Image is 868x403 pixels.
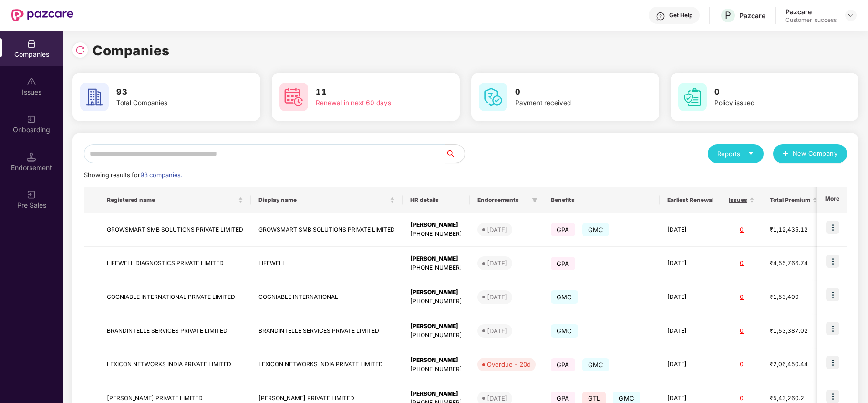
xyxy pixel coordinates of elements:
th: Earliest Renewal [660,187,721,213]
td: LEXICON NETWORKS INDIA PRIVATE LIMITED [251,348,403,382]
div: ₹4,55,766.74 [770,259,817,268]
div: ₹2,06,450.44 [770,360,817,369]
img: icon [826,255,839,268]
td: [DATE] [660,314,721,348]
div: 0 [729,225,754,234]
h3: 93 [116,86,229,98]
div: [DATE] [487,393,507,403]
span: GMC [582,358,610,371]
td: [DATE] [660,348,721,382]
div: [PHONE_NUMBER] [410,297,462,306]
span: Issues [729,196,747,204]
div: [DATE] [487,292,507,302]
td: GROWSMART SMB SOLUTIONS PRIVATE LIMITED [251,213,403,247]
div: 0 [729,360,754,369]
span: Display name [258,196,388,204]
img: icon [826,322,839,335]
div: Get Help [669,11,692,19]
td: BRANDINTELLE SERVICES PRIVATE LIMITED [251,314,403,348]
span: Endorsements [477,196,528,204]
span: 93 companies. [140,171,182,179]
div: 0 [729,293,754,302]
td: LIFEWELL DIAGNOSTICS PRIVATE LIMITED [99,247,251,281]
img: icon [826,390,839,403]
div: Renewal in next 60 days [316,98,428,108]
td: [DATE] [660,280,721,314]
div: 0 [729,259,754,268]
th: Total Premium [762,187,825,213]
td: BRANDINTELLE SERVICES PRIVATE LIMITED [99,314,251,348]
td: [DATE] [660,247,721,281]
div: ₹1,53,400 [770,293,817,302]
img: svg+xml;base64,PHN2ZyBpZD0iSXNzdWVzX2Rpc2FibGVkIiB4bWxucz0iaHR0cDovL3d3dy53My5vcmcvMjAwMC9zdmciIH... [27,77,36,86]
td: LIFEWELL [251,247,403,281]
img: icon [826,356,839,369]
span: Registered name [107,196,236,204]
div: 0 [729,327,754,336]
td: GROWSMART SMB SOLUTIONS PRIVATE LIMITED [99,213,251,247]
div: [DATE] [487,225,507,234]
span: filter [532,197,537,203]
th: Issues [721,187,762,213]
div: [PERSON_NAME] [410,356,462,365]
div: [PHONE_NUMBER] [410,230,462,239]
img: svg+xml;base64,PHN2ZyB4bWxucz0iaHR0cDovL3d3dy53My5vcmcvMjAwMC9zdmciIHdpZHRoPSI2MCIgaGVpZ2h0PSI2MC... [279,83,308,111]
span: GMC [551,324,578,338]
div: [PERSON_NAME] [410,255,462,264]
td: LEXICON NETWORKS INDIA PRIVATE LIMITED [99,348,251,382]
span: P [725,10,731,21]
img: svg+xml;base64,PHN2ZyBpZD0iUmVsb2FkLTMyeDMyIiB4bWxucz0iaHR0cDovL3d3dy53My5vcmcvMjAwMC9zdmciIHdpZH... [75,45,85,55]
img: svg+xml;base64,PHN2ZyB4bWxucz0iaHR0cDovL3d3dy53My5vcmcvMjAwMC9zdmciIHdpZHRoPSI2MCIgaGVpZ2h0PSI2MC... [80,83,109,111]
div: [PERSON_NAME] [410,221,462,230]
div: [PERSON_NAME] [410,322,462,331]
img: icon [826,288,839,301]
th: Display name [251,187,403,213]
div: [PERSON_NAME] [410,390,462,399]
div: Overdue - 20d [487,360,531,369]
h3: 11 [316,86,428,98]
div: ₹1,53,387.02 [770,327,817,336]
div: [PHONE_NUMBER] [410,365,462,374]
button: plusNew Company [773,144,847,163]
th: Registered name [99,187,251,213]
div: Customer_success [785,16,837,24]
div: ₹5,43,260.2 [770,394,817,403]
span: Showing results for [84,171,182,179]
img: svg+xml;base64,PHN2ZyB3aWR0aD0iMjAiIGhlaWdodD0iMjAiIHZpZXdCb3g9IjAgMCAyMCAyMCIgZmlsbD0ibm9uZSIgeG... [27,190,36,200]
div: 0 [729,394,754,403]
div: [DATE] [487,258,507,268]
span: GMC [582,223,610,236]
div: Pazcare [785,7,837,16]
div: Payment received [515,98,628,108]
span: filter [530,194,539,206]
th: More [817,187,847,213]
img: svg+xml;base64,PHN2ZyBpZD0iRHJvcGRvd24tMzJ4MzIiIHhtbG5zPSJodHRwOi8vd3d3LnczLm9yZy8yMDAwL3N2ZyIgd2... [847,11,855,19]
div: ₹1,12,435.12 [770,225,817,234]
div: [PHONE_NUMBER] [410,331,462,340]
img: svg+xml;base64,PHN2ZyBpZD0iSGVscC0zMngzMiIgeG1sbnM9Imh0dHA6Ly93d3cudzMub3JnLzIwMDAvc3ZnIiB3aWR0aD... [656,11,665,21]
div: Pazcare [739,11,765,20]
img: svg+xml;base64,PHN2ZyB4bWxucz0iaHR0cDovL3d3dy53My5vcmcvMjAwMC9zdmciIHdpZHRoPSI2MCIgaGVpZ2h0PSI2MC... [678,83,707,111]
img: svg+xml;base64,PHN2ZyBpZD0iQ29tcGFuaWVzIiB4bWxucz0iaHR0cDovL3d3dy53My5vcmcvMjAwMC9zdmciIHdpZHRoPS... [27,39,36,49]
div: Reports [717,149,754,159]
td: [DATE] [660,213,721,247]
div: [PHONE_NUMBER] [410,264,462,273]
h3: 0 [714,86,827,98]
img: icon [826,221,839,234]
td: COGNIABLE INTERNATIONAL [251,280,403,314]
span: caret-down [748,150,754,157]
div: Total Companies [116,98,229,108]
span: search [445,150,465,158]
span: GPA [551,223,575,236]
span: New Company [793,149,838,159]
img: svg+xml;base64,PHN2ZyB4bWxucz0iaHR0cDovL3d3dy53My5vcmcvMjAwMC9zdmciIHdpZHRoPSI2MCIgaGVpZ2h0PSI2MC... [479,83,507,111]
div: Policy issued [714,98,827,108]
th: HR details [403,187,470,213]
img: svg+xml;base64,PHN2ZyB3aWR0aD0iMjAiIGhlaWdodD0iMjAiIHZpZXdCb3g9IjAgMCAyMCAyMCIgZmlsbD0ibm9uZSIgeG... [27,115,36,124]
img: svg+xml;base64,PHN2ZyB3aWR0aD0iMTQuNSIgaGVpZ2h0PSIxNC41IiB2aWV3Qm94PSIwIDAgMTYgMTYiIGZpbGw9Im5vbm... [27,152,36,162]
h3: 0 [515,86,628,98]
span: GPA [551,257,575,270]
div: [DATE] [487,326,507,336]
span: GPA [551,358,575,371]
div: [PERSON_NAME] [410,288,462,297]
